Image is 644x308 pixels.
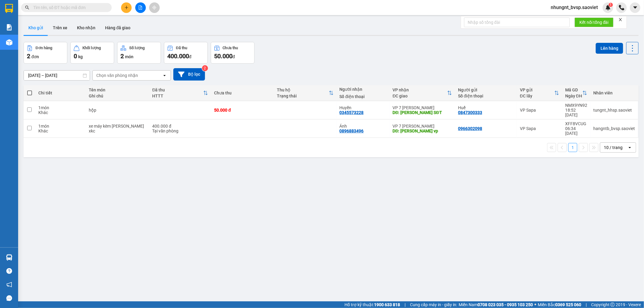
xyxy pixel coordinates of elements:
[152,87,203,92] div: Đã thu
[520,126,559,131] div: VP Sapa
[152,129,208,133] div: Tại văn phòng
[129,46,145,50] div: Số lượng
[565,94,582,98] div: Ngày ĐH
[344,301,400,308] span: Hỗ trợ kỹ thuật:
[568,143,577,152] button: 1
[125,54,133,59] span: món
[38,110,83,115] div: Khác
[38,124,83,129] div: 1 món
[593,90,635,95] div: Nhân viên
[33,4,104,11] input: Tìm tên, số ĐT hoặc mã đơn
[96,72,138,78] div: Chọn văn phòng nhận
[605,5,611,10] img: icon-new-feature
[31,54,39,59] span: đơn
[72,21,100,35] button: Kho nhận
[89,124,146,129] div: xe máy kèm chìa khóa
[135,2,146,13] button: file-add
[618,17,623,22] span: close
[393,110,452,115] div: DĐ: HỦY - SAI SĐT
[214,90,271,95] div: Chưa thu
[27,52,30,60] span: 2
[89,108,146,113] div: hộp
[74,52,77,60] span: 0
[6,295,12,301] span: message
[340,87,387,92] div: Người nhận
[517,85,562,101] th: Toggle SortBy
[627,145,632,150] svg: open
[232,54,235,59] span: đ
[25,5,29,10] span: search
[149,2,160,13] button: aim
[630,2,640,13] button: caret-down
[520,108,559,113] div: VP Sapa
[458,87,514,92] div: Người gửi
[6,24,12,30] img: solution-icon
[340,124,387,129] div: Ánh
[565,87,582,92] div: Mã GD
[167,52,189,60] span: 400.000
[393,129,452,133] div: DĐ: hủy - sai vp
[173,68,205,81] button: Bộ lọc
[538,301,581,308] span: Miền Bắc
[214,108,271,113] div: 50.000 đ
[458,94,514,98] div: Số điện thoại
[24,42,67,64] button: Đơn hàng2đơn
[89,129,146,133] div: xkc
[38,105,83,110] div: 1 món
[100,21,135,35] button: Hàng đã giao
[89,87,146,92] div: Tên món
[565,108,587,117] div: 18:52 [DATE]
[214,52,232,60] span: 50.000
[24,21,48,35] button: Kho gửi
[152,5,156,10] span: aim
[393,105,452,110] div: VP 7 [PERSON_NAME]
[619,5,624,10] img: phone-icon
[565,121,587,126] div: XFF8VCUG
[152,94,203,98] div: HTTT
[393,87,447,92] div: VP nhận
[189,54,191,59] span: đ
[36,46,52,50] div: Đơn hàng
[633,5,638,10] span: caret-down
[586,301,587,308] span: |
[593,126,635,131] div: hangntb_bvsp.saoviet
[78,54,83,59] span: kg
[520,87,554,92] div: VP gửi
[6,39,12,46] img: warehouse-icon
[609,3,613,7] sup: 1
[604,144,623,151] div: 10 / trang
[340,129,364,133] div: 0896883496
[24,71,90,80] input: Select a date range.
[565,126,587,136] div: 06:34 [DATE]
[610,3,612,7] span: 1
[393,94,447,98] div: ĐC giao
[38,90,83,95] div: Chi tiết
[38,129,83,133] div: Khác
[340,110,364,115] div: 0345573228
[149,85,211,101] th: Toggle SortBy
[82,46,101,50] div: Khối lượng
[593,108,635,113] div: tungnt_hhsp.saoviet
[277,94,329,98] div: Trạng thái
[458,126,482,131] div: 0966302098
[610,303,615,307] span: copyright
[162,73,167,78] svg: open
[458,110,482,115] div: 0847300333
[89,94,146,98] div: Ghi chú
[520,94,554,98] div: ĐC lấy
[405,301,405,308] span: |
[176,46,187,50] div: Đã thu
[579,19,609,26] span: Kết nối tổng đài
[5,4,13,13] img: logo-vxr
[459,301,533,308] span: Miền Nam
[211,42,255,64] button: Chưa thu50.000đ
[340,94,387,99] div: Số điện thoại
[562,85,590,101] th: Toggle SortBy
[6,268,12,274] span: question-circle
[70,42,114,64] button: Khối lượng0kg
[464,17,570,27] input: Nhập số tổng đài
[534,303,536,306] span: ⚪️
[596,43,623,54] button: Lên hàng
[374,302,400,307] strong: 1900 633 818
[274,85,337,101] th: Toggle SortBy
